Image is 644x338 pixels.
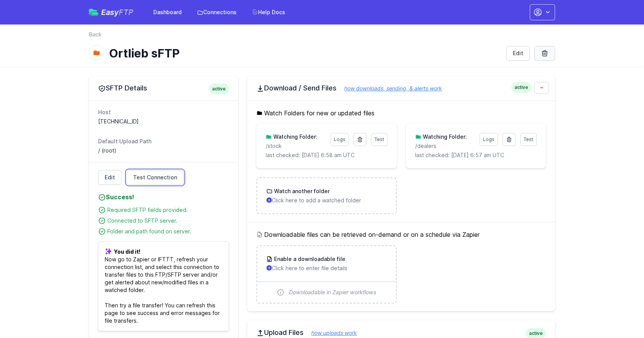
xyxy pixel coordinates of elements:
[273,255,345,263] h3: Enable a downloadable file
[289,289,376,296] span: Downloadable in Zapier workflows
[337,85,442,92] a: how downloads, sending, & alerts work
[266,264,386,272] p: Click here to enter file details
[114,248,140,255] b: You did it!
[101,8,133,16] span: Easy
[209,84,229,94] span: active
[330,133,349,146] a: Logs
[257,246,396,303] a: Enable a downloadable file Click here to enter file details Downloadable in Zapier workflows
[272,133,317,141] h3: Watching Folder:
[107,228,229,235] div: Folder and path found on server.
[127,170,184,185] a: Test Connection
[149,5,186,19] a: Dashboard
[256,108,546,118] h5: Watch Folders for new or updated files
[89,9,98,16] img: easyftp_logo.png
[506,46,530,61] a: Edit
[266,142,325,150] p: /stock
[107,206,229,214] div: Required SFTP fields provided.
[98,241,229,331] p: Now go to Zapier or IFTTT, refresh your connection list, and select this connection to transfer f...
[415,151,537,159] p: last checked: [DATE] 6:57 am UTC
[119,8,133,17] span: FTP
[421,133,467,141] h3: Watching Folder:
[375,136,384,142] span: Test
[511,82,531,93] span: active
[89,31,102,38] a: Back
[520,133,537,146] a: Test
[256,230,546,239] h5: Downloadable files can be retrieved on-demand or on a schedule via Zapier
[304,330,357,336] a: how uploads work
[98,192,229,202] h4: Success!
[273,187,330,195] h3: Watch another folder
[606,300,635,329] iframe: Drift Widget Chat Controller
[89,31,555,43] nav: Breadcrumb
[247,5,290,19] a: Help Docs
[415,142,475,150] p: /dealers
[98,170,122,185] a: Edit
[109,46,500,60] h1: Ortlieb sFTP
[266,197,386,204] p: Click here to add a watched folder
[98,84,229,93] h2: SFTP Details
[107,217,229,225] div: Connected to SFTP server.
[89,8,133,16] a: EasyFTP
[98,147,229,154] dd: / (root)
[256,84,546,93] h2: Download / Send Files
[257,178,396,213] a: Watch another folder Click here to add a watched folder
[98,108,229,116] dt: Host
[371,133,388,146] a: Test
[98,138,229,145] dt: Default Upload Path
[192,5,241,19] a: Connections
[256,328,546,337] h2: Upload Files
[133,174,177,181] span: Test Connection
[524,136,533,142] span: Test
[98,118,229,125] dd: [TECHNICAL_ID]
[266,151,387,159] p: last checked: [DATE] 6:58 am UTC
[480,133,498,146] a: Logs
